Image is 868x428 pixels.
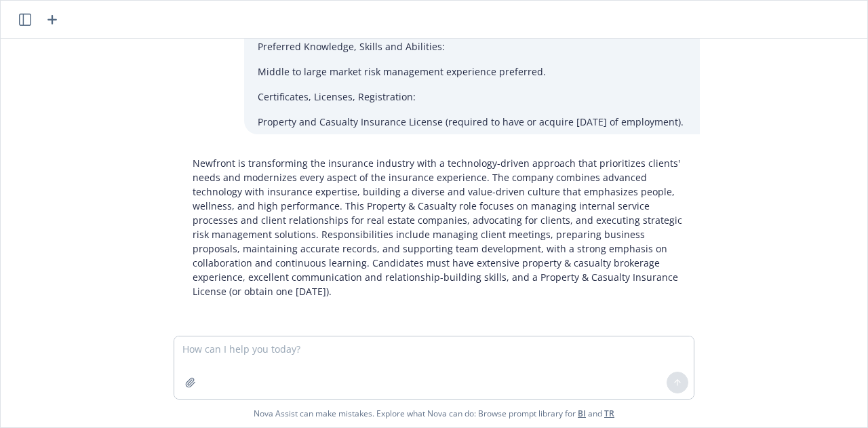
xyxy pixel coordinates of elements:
[604,408,614,419] a: TR
[258,115,686,129] p: Property and Casualty Insurance License (required to have or acquire [DATE] of employment).
[258,90,686,104] p: Certificates, Licenses, Registration:
[578,408,586,419] a: BI
[258,39,686,54] p: Preferred Knowledge, Skills and Abilities:
[258,64,686,79] p: Middle to large market risk management experience preferred.
[254,400,614,427] span: Nova Assist can make mistakes. Explore what Nova can do: Browse prompt library for and
[193,156,686,298] p: Newfront is transforming the insurance industry with a technology-driven approach that prioritize...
